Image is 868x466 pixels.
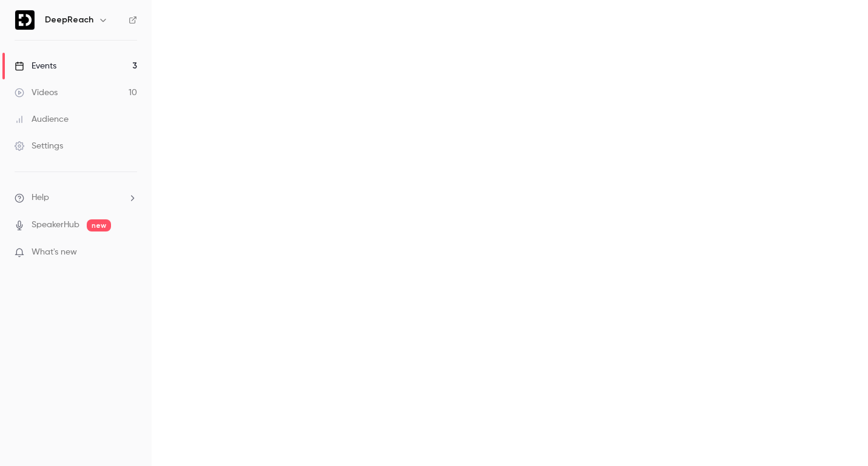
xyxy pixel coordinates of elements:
[15,113,69,125] div: Audience
[32,191,49,204] span: Help
[15,140,63,152] div: Settings
[45,14,93,26] h6: DeepReach
[15,60,56,72] div: Events
[15,10,35,30] img: DeepReach
[32,219,79,231] a: SpeakerHub
[15,191,137,204] li: help-dropdown-opener
[32,246,77,259] span: What's new
[15,87,58,99] div: Videos
[87,219,111,231] span: new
